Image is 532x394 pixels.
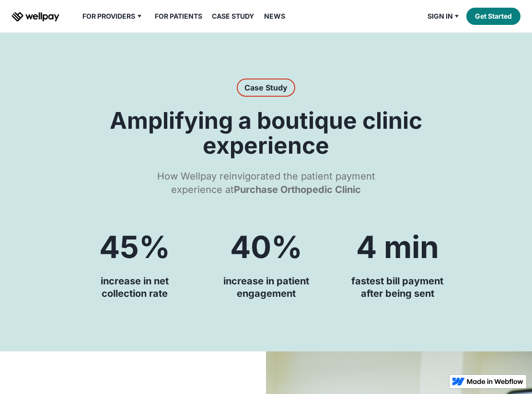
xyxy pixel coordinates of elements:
[93,108,439,158] h2: Amplifying a boutique clinic experience
[149,11,208,22] a: For Patients
[82,11,135,22] div: For Providers
[422,11,467,22] div: Sign in
[466,8,520,25] a: Get Started
[234,184,361,195] strong: Purchase Orthopedic Clinic
[99,231,170,263] h4: 45%
[351,275,443,300] h4: fastest bill payment after being sent
[143,169,389,196] div: How Wellpay reinvigorated the patient payment experience at
[428,11,453,22] div: Sign in
[356,231,439,263] h4: 4 min
[467,379,523,384] img: Made in Webflow
[230,231,302,263] h4: 40%
[258,11,291,22] a: News
[12,11,59,22] a: home
[223,275,309,300] h4: increase in patient engagement
[244,80,288,95] div: Case Study
[101,275,169,300] h4: increase in net collection rate
[206,11,260,22] a: Case Study
[77,11,149,22] div: For Providers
